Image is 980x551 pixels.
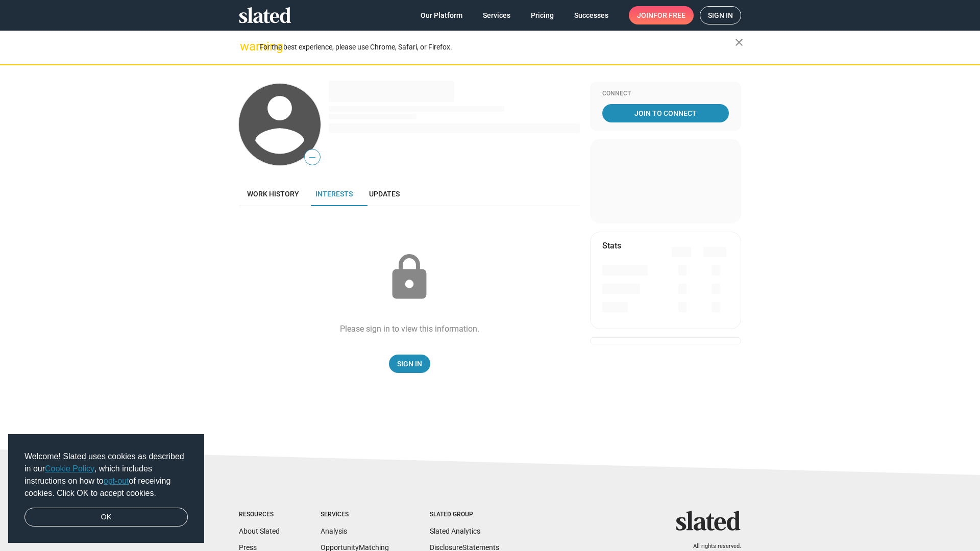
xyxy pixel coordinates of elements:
a: Sign in [700,6,741,24]
a: Cookie Policy [45,464,94,473]
a: opt-out [104,477,129,485]
a: Joinfor free [629,6,694,24]
div: For the best experience, please use Chrome, Safari, or Firefox. [259,40,735,54]
span: — [305,151,320,164]
div: Connect [602,90,729,98]
div: Services [321,511,389,519]
span: Updates [369,190,400,198]
a: Join To Connect [602,104,729,122]
a: Pricing [523,6,562,24]
a: Interests [307,182,361,206]
div: Please sign in to view this information. [340,323,479,334]
span: Pricing [531,6,554,24]
span: Join To Connect [604,104,727,122]
a: dismiss cookie message [24,508,188,527]
mat-icon: lock [384,252,435,303]
a: About Slated [239,527,280,535]
a: Slated Analytics [430,527,480,535]
a: Our Platform [412,6,471,24]
mat-icon: close [733,36,745,48]
span: Work history [247,190,299,198]
span: Sign In [397,355,422,373]
div: Slated Group [430,511,499,519]
div: Resources [239,511,280,519]
a: Successes [566,6,617,24]
a: Sign In [389,355,430,373]
span: Successes [574,6,608,24]
span: Interests [315,190,353,198]
a: Updates [361,182,408,206]
span: Our Platform [421,6,462,24]
a: Analysis [321,527,347,535]
div: cookieconsent [8,434,204,543]
span: Welcome! Slated uses cookies as described in our , which includes instructions on how to of recei... [24,450,188,499]
mat-card-title: Stats [602,240,621,251]
span: for free [653,6,685,24]
mat-icon: warning [240,40,252,53]
a: Work history [239,182,307,206]
span: Join [637,6,685,24]
span: Services [483,6,510,24]
a: Services [475,6,519,24]
span: Sign in [708,7,733,24]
